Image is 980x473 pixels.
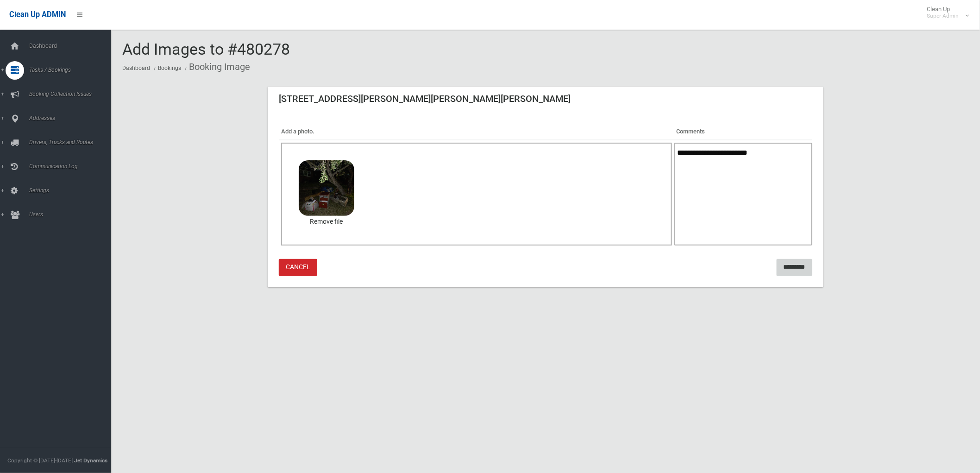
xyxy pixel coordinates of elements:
[26,139,119,145] span: Drivers, Trucks and Routes
[7,457,73,464] span: Copyright © [DATE]-[DATE]
[26,187,119,194] span: Settings
[674,124,812,140] th: Comments
[279,94,571,103] h3: [STREET_ADDRESS][PERSON_NAME][PERSON_NAME][PERSON_NAME]
[279,124,674,140] th: Add a photo.
[927,13,959,19] small: Super Admin
[26,115,119,121] span: Addresses
[26,67,119,73] span: Tasks / Bookings
[26,163,119,170] span: Communication Log
[299,216,354,228] a: Remove file
[122,40,290,58] span: Add Images to #480278
[182,58,250,76] li: Booking Image
[26,211,119,218] span: Users
[74,457,107,464] strong: Jet Dynamics
[9,10,66,19] span: Clean Up ADMIN
[279,259,317,276] a: Cancel
[122,65,150,71] a: Dashboard
[158,65,181,71] a: Bookings
[26,43,119,49] span: Dashboard
[26,91,119,97] span: Booking Collection Issues
[923,6,968,19] span: Clean Up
